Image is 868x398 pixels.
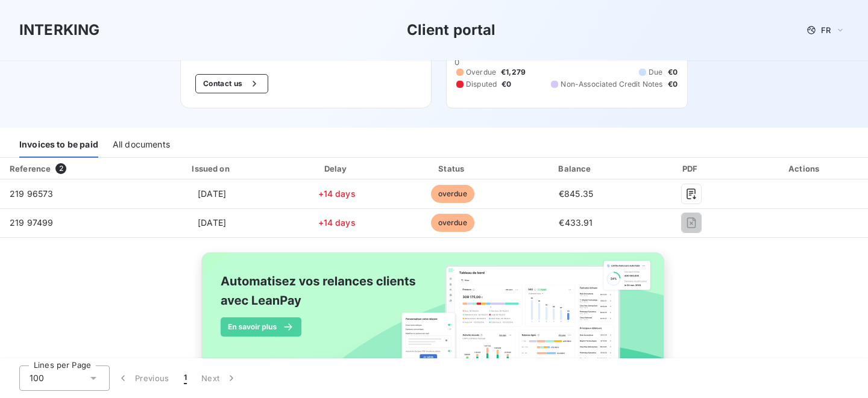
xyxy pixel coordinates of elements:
span: 100 [30,372,44,384]
div: PDF [643,163,740,175]
span: 0 [454,57,459,67]
span: Due [649,67,662,78]
h3: Client portal [407,19,496,41]
div: Invoices to be paid [19,132,98,158]
span: €433.91 [559,217,593,228]
span: €0 [668,67,678,78]
div: Balance [514,163,638,175]
span: +14 days [318,188,356,199]
span: Disputed [466,79,497,90]
button: Previous [110,365,177,391]
span: overdue [431,185,474,203]
img: banner [190,245,678,393]
span: +14 days [318,217,356,228]
div: All documents [113,132,170,158]
span: €0 [668,79,678,90]
div: Delay [283,163,391,175]
button: 1 [177,365,194,391]
div: Reference [10,164,51,173]
span: [DATE] [198,188,226,199]
div: Status [396,163,509,175]
span: Non-Associated Credit Notes [561,79,662,90]
div: Actions [744,163,866,175]
span: overdue [431,214,474,232]
span: [DATE] [198,217,226,228]
span: €845.35 [559,188,593,199]
button: Contact us [195,74,268,93]
h3: INTERKING [19,19,99,41]
span: 219 97499 [10,217,53,228]
span: 1 [184,372,187,384]
span: FR [821,25,831,35]
button: Next [194,365,245,391]
span: Overdue [466,67,496,78]
span: 2 [55,163,66,174]
span: €0 [502,79,511,90]
span: €1,279 [501,67,526,78]
span: 219 96573 [10,188,53,199]
div: Issued on [146,163,278,175]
